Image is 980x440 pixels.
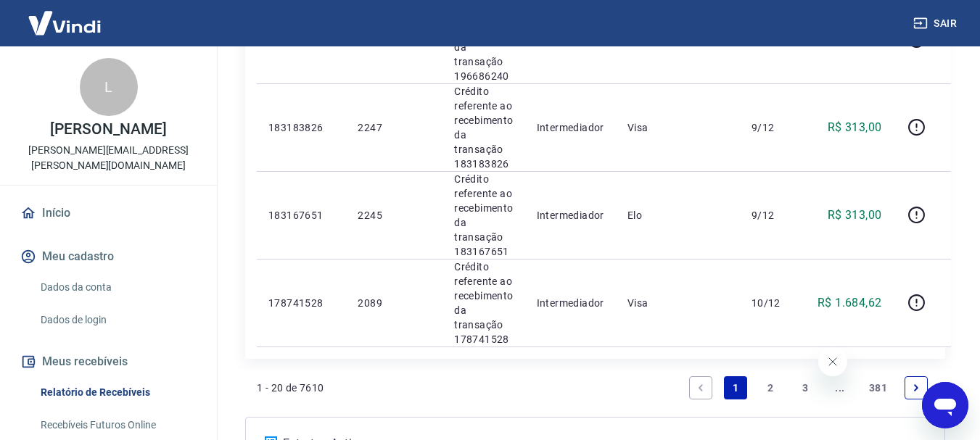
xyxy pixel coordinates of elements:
[818,294,881,312] p: R$ 1.684,62
[35,273,199,302] a: Dados da conta
[537,208,604,223] p: Intermediador
[268,296,334,310] p: 178741528
[863,376,893,399] a: Page 381
[17,1,112,45] img: Vindi
[537,296,604,310] p: Intermediador
[454,172,513,259] p: Crédito referente ao recebimento da transação 183167651
[17,241,199,273] button: Meu cadastro
[268,120,334,135] p: 183183826
[752,208,794,223] p: 9/12
[724,376,747,399] a: Page 1 is your current page
[50,122,166,137] p: [PERSON_NAME]
[268,208,334,223] p: 183167651
[454,260,513,346] p: Crédito referente ao recebimento da transação 178741528
[12,143,205,173] p: [PERSON_NAME][EMAIL_ADDRESS][PERSON_NAME][DOMAIN_NAME]
[537,120,604,135] p: Intermediador
[683,370,934,405] ul: Pagination
[35,305,199,335] a: Dados de login
[922,382,968,428] iframe: Botão para abrir a janela de mensagens
[828,119,882,136] p: R$ 313,00
[454,84,513,171] p: Crédito referente ao recebimento da transação 183183826
[627,296,728,310] p: Visa
[627,120,728,135] p: Visa
[257,381,324,395] p: 1 - 20 de 7610
[828,376,852,399] a: Jump forward
[358,296,431,310] p: 2089
[358,208,431,223] p: 2245
[759,376,782,399] a: Page 2
[752,296,794,310] p: 10/12
[627,208,728,223] p: Elo
[358,120,431,135] p: 2247
[818,347,847,376] iframe: Fechar mensagem
[905,376,928,399] a: Next page
[35,410,199,440] a: Recebíveis Futuros Online
[910,10,963,37] button: Sair
[9,10,122,22] span: Olá! Precisa de ajuda?
[689,376,712,399] a: Previous page
[35,378,199,407] a: Relatório de Recebíveis
[752,120,794,135] p: 9/12
[794,376,817,399] a: Page 3
[80,58,138,116] div: L
[828,207,882,224] p: R$ 313,00
[17,346,199,378] button: Meus recebíveis
[17,197,199,229] a: Início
